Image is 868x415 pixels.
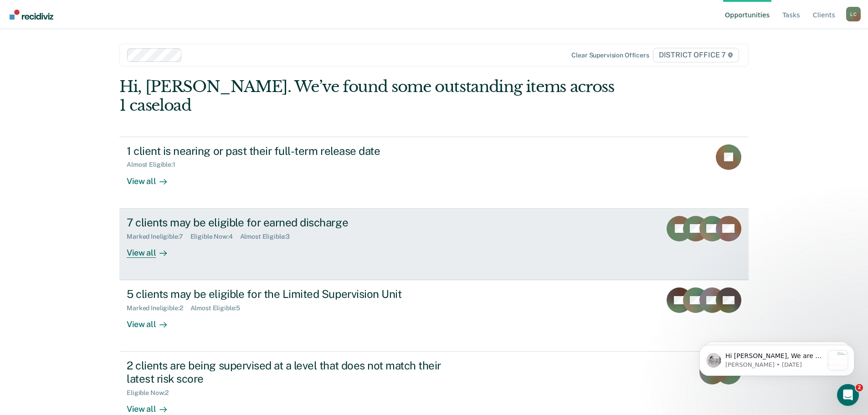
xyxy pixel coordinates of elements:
[653,48,739,62] span: DISTRICT OFFICE 7
[127,240,178,258] div: View all
[837,384,859,406] iframe: Intercom live chat
[127,169,178,186] div: View all
[127,397,178,415] div: View all
[119,137,749,209] a: 1 client is nearing or past their full-term release dateAlmost Eligible:1View all
[127,312,178,330] div: View all
[127,389,176,397] div: Eligible Now : 2
[190,233,240,241] div: Eligible Now : 4
[856,384,863,391] span: 2
[10,10,53,20] img: Recidiviz
[119,77,623,115] div: Hi, [PERSON_NAME]. We’ve found some outstanding items across 1 caseload
[240,233,298,241] div: Almost Eligible : 3
[190,304,248,312] div: Almost Eligible : 5
[846,7,861,21] div: L C
[686,327,868,390] iframe: Intercom notifications message
[846,7,861,21] button: Profile dropdown button
[119,280,749,352] a: 5 clients may be eligible for the Limited Supervision UnitMarked Ineligible:2Almost Eligible:5Vie...
[40,26,138,259] span: Hi [PERSON_NAME], We are so excited to announce a brand new feature: AI case note search! 📣 Findi...
[40,34,138,42] p: Message from Kim, sent 3w ago
[127,233,190,241] div: Marked Ineligible : 7
[127,304,190,312] div: Marked Ineligible : 2
[127,287,447,301] div: 5 clients may be eligible for the Limited Supervision Unit
[119,209,749,280] a: 7 clients may be eligible for earned dischargeMarked Ineligible:7Eligible Now:4Almost Eligible:3V...
[127,359,447,385] div: 2 clients are being supervised at a level that does not match their latest risk score
[127,161,183,169] div: Almost Eligible : 1
[127,216,447,229] div: 7 clients may be eligible for earned discharge
[127,144,447,158] div: 1 client is nearing or past their full-term release date
[571,51,649,59] div: Clear supervision officers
